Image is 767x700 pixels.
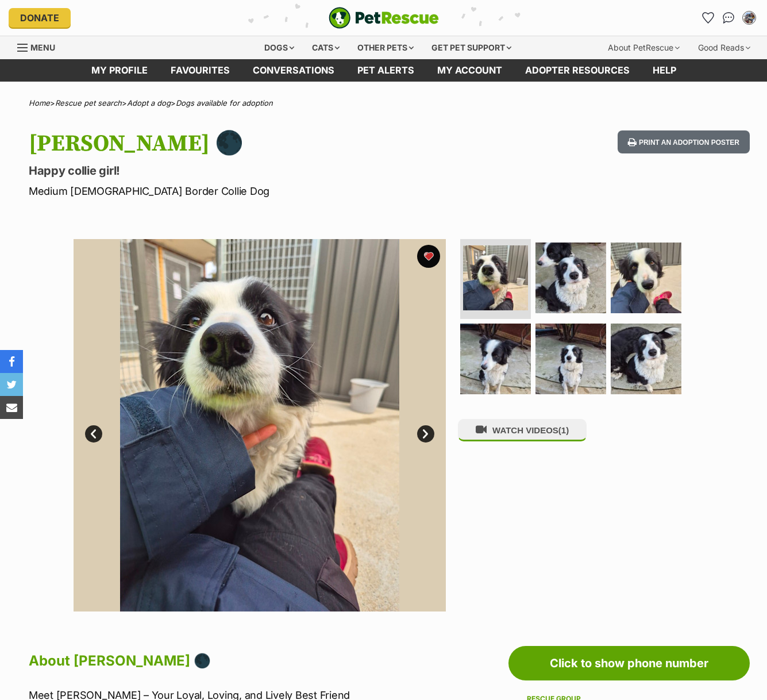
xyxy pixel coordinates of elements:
a: Pet alerts [346,59,426,82]
img: Photo of Luna 🌑 [611,243,681,313]
a: Prev [85,425,102,443]
a: Home [29,98,50,107]
a: Donate [9,8,71,28]
div: Other pets [349,36,422,59]
a: Conversations [719,9,738,27]
div: Cats [304,36,348,59]
button: My account [740,9,758,27]
span: (1) [558,425,569,435]
a: My account [426,59,514,82]
button: favourite [417,245,440,268]
span: Menu [30,43,55,52]
button: Print an adoption poster [618,130,750,154]
p: Happy collie girl! [29,163,468,179]
a: Adopter resources [514,59,641,82]
div: About PetRescue [600,36,688,59]
button: WATCH VIDEOS(1) [458,419,587,441]
img: Photo of Luna 🌑 [460,324,531,394]
div: Good Reads [690,36,758,59]
h2: About [PERSON_NAME] 🌑 [29,648,457,674]
a: Favourites [699,9,717,27]
img: Photo of Luna 🌑 [463,245,528,310]
a: Favourites [159,59,241,82]
img: Photo of Luna 🌑 [611,324,681,394]
img: Photo of Luna 🌑 [74,239,446,611]
a: Rescue pet search [55,98,122,107]
h1: [PERSON_NAME] 🌑 [29,130,468,157]
img: Photo of Luna 🌑 [535,324,606,394]
img: Matt Chan profile pic [743,12,755,24]
a: Help [641,59,688,82]
a: My profile [80,59,159,82]
a: Adopt a dog [127,98,171,107]
ul: Account quick links [699,9,758,27]
a: Menu [17,36,63,57]
img: logo-e224e6f780fb5917bec1dbf3a21bbac754714ae5b6737aabdf751b685950b380.svg [329,7,439,29]
img: chat-41dd97257d64d25036548639549fe6c8038ab92f7586957e7f3b1b290dea8141.svg [723,12,735,24]
p: Medium [DEMOGRAPHIC_DATA] Border Collie Dog [29,183,468,199]
a: PetRescue [329,7,439,29]
a: Dogs available for adoption [176,98,273,107]
a: Next [417,425,434,443]
img: Photo of Luna 🌑 [535,243,606,313]
a: Click to show phone number [508,646,750,680]
div: Dogs [256,36,302,59]
a: conversations [241,59,346,82]
div: Get pet support [423,36,519,59]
